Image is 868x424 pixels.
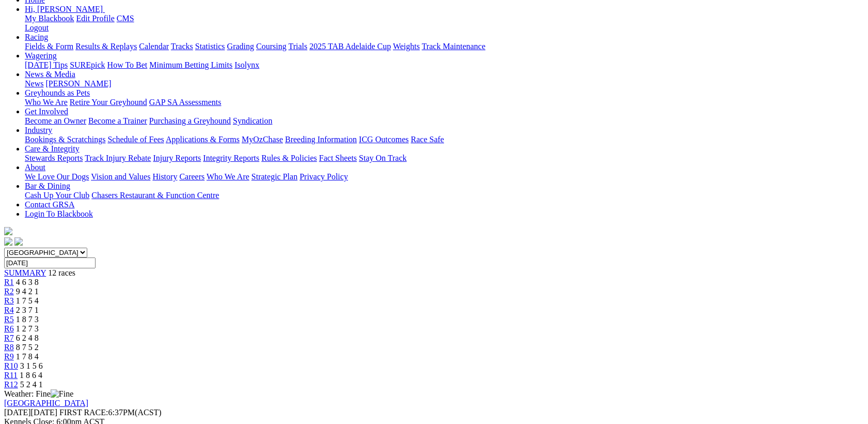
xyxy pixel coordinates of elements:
a: Race Safe [411,135,444,144]
a: SUMMARY [4,268,46,277]
a: R7 [4,334,14,342]
a: R6 [4,324,14,333]
a: Track Injury Rebate [85,154,151,162]
a: Grading [227,42,254,51]
a: Racing [25,33,48,41]
a: Statistics [195,42,225,51]
div: Care & Integrity [25,154,864,163]
a: Fact Sheets [319,154,357,162]
span: 1 8 6 4 [20,371,42,380]
img: Fine [51,389,73,399]
a: Industry [25,126,52,134]
a: We Love Our Dogs [25,172,89,181]
div: About [25,172,864,181]
a: [DATE] Tips [25,60,68,69]
a: Become a Trainer [88,116,147,125]
a: My Blackbook [25,14,74,23]
a: R4 [4,306,14,314]
a: R12 [4,380,18,389]
a: Weights [393,42,420,51]
a: R1 [4,278,14,286]
a: Bookings & Scratchings [25,135,105,144]
a: Edit Profile [76,14,115,23]
div: Greyhounds as Pets [25,98,864,107]
span: [DATE] [4,408,57,417]
a: Retire Your Greyhound [70,98,147,107]
a: Careers [179,172,204,181]
a: R2 [4,287,14,296]
a: Results & Replays [75,42,137,51]
span: 9 4 2 1 [16,287,39,296]
span: [DATE] [4,408,31,417]
span: 1 2 7 3 [16,324,39,333]
span: 2 3 7 1 [16,306,39,314]
a: Wagering [25,51,57,60]
a: Track Maintenance [422,42,485,51]
a: Bar & Dining [25,181,70,190]
a: Privacy Policy [299,172,348,181]
span: Hi, [PERSON_NAME] [25,5,103,13]
a: Logout [25,23,49,32]
input: Select date [4,258,96,268]
a: SUREpick [70,60,105,69]
span: 8 7 5 2 [16,343,39,352]
a: About [25,163,45,172]
a: R8 [4,343,14,352]
a: Rules & Policies [261,154,317,162]
a: ICG Outcomes [359,135,408,144]
div: News & Media [25,79,864,88]
a: Who We Are [207,172,249,181]
span: 6:37PM(ACST) [59,408,162,417]
div: Industry [25,135,864,144]
a: Care & Integrity [25,144,80,153]
img: twitter.svg [14,237,23,246]
a: News [25,79,43,88]
a: R3 [4,296,14,305]
span: 6 2 4 8 [16,334,39,342]
a: Integrity Reports [203,154,259,162]
a: Login To Blackbook [25,209,93,218]
a: Trials [288,42,307,51]
a: Breeding Information [285,135,357,144]
a: R5 [4,315,14,324]
span: 5 2 4 1 [20,380,43,389]
a: [GEOGRAPHIC_DATA] [4,399,88,407]
a: Coursing [256,42,287,51]
a: Cash Up Your Club [25,191,89,200]
img: logo-grsa-white.png [4,227,12,235]
a: [PERSON_NAME] [45,79,111,88]
div: Get Involved [25,116,864,126]
a: Chasers Restaurant & Function Centre [91,191,219,200]
a: Fields & Form [25,42,73,51]
a: Applications & Forms [166,135,240,144]
span: Weather: Fine [4,389,73,398]
a: Vision and Values [91,172,150,181]
a: Isolynx [234,60,259,69]
a: Who We Are [25,98,68,107]
a: Stewards Reports [25,154,83,162]
a: Contact GRSA [25,200,74,209]
a: MyOzChase [242,135,283,144]
span: 12 races [48,268,75,277]
a: Calendar [139,42,169,51]
span: 1 7 5 4 [16,296,39,305]
a: Hi, [PERSON_NAME] [25,5,105,13]
span: R9 [4,352,14,361]
a: Stay On Track [359,154,406,162]
div: Bar & Dining [25,191,864,200]
a: Schedule of Fees [107,135,164,144]
a: News & Media [25,70,75,79]
a: Purchasing a Greyhound [149,116,231,125]
a: Injury Reports [153,154,201,162]
div: Wagering [25,60,864,70]
a: R10 [4,361,18,370]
